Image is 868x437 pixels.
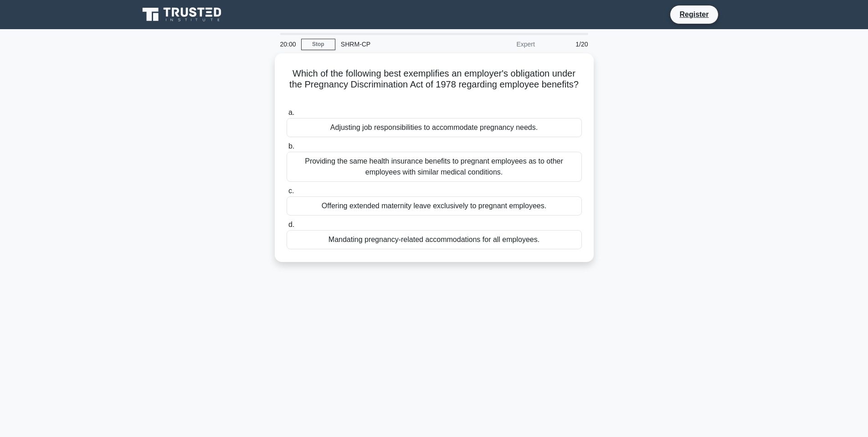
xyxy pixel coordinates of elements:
[461,35,540,53] div: Expert
[674,9,714,20] a: Register
[301,39,335,50] a: Stop
[287,152,582,182] div: Providing the same health insurance benefits to pregnant employees as to other employees with sim...
[540,35,594,53] div: 1/20
[288,108,294,116] span: a.
[275,35,301,53] div: 20:00
[287,118,582,137] div: Adjusting job responsibilities to accommodate pregnancy needs.
[288,142,294,150] span: b.
[287,196,582,216] div: Offering extended maternity leave exclusively to pregnant employees.
[335,35,461,53] div: SHRM-CP
[286,68,583,102] h5: Which of the following best exemplifies an employer's obligation under the Pregnancy Discriminati...
[287,230,582,249] div: Mandating pregnancy-related accommodations for all employees.
[288,187,294,195] span: c.
[288,221,294,228] span: d.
